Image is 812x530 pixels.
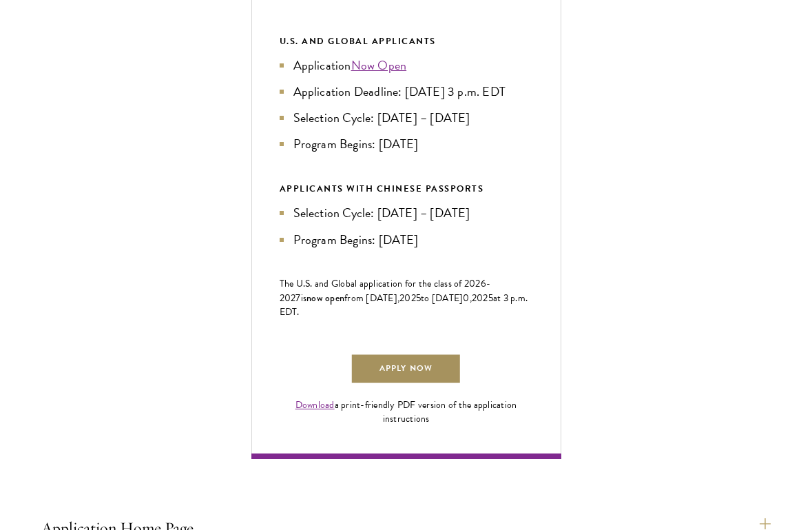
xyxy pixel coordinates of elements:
[481,276,486,291] span: 6
[280,276,491,305] span: -202
[344,291,399,305] span: from [DATE],
[301,291,307,305] span: is
[295,291,300,305] span: 7
[280,230,533,249] li: Program Begins: [DATE]
[416,291,421,305] span: 5
[280,181,533,196] div: APPLICANTS WITH CHINESE PASSPORTS
[421,291,463,305] span: to [DATE]
[351,56,407,74] a: Now Open
[280,56,533,75] li: Application
[351,354,461,385] a: Apply Now
[463,291,469,305] span: 0
[280,291,528,319] span: at 3 p.m. EDT.
[280,82,533,101] li: Application Deadline: [DATE] 3 p.m. EDT
[280,398,533,426] div: a print-friendly PDF version of the application instructions
[280,276,481,291] span: The U.S. and Global application for the class of 202
[488,291,493,305] span: 5
[280,203,533,223] li: Selection Cycle: [DATE] – [DATE]
[470,291,472,305] span: ,
[306,291,344,305] span: now open
[280,34,533,49] div: U.S. and Global Applicants
[295,398,335,412] a: Download
[280,134,533,154] li: Program Begins: [DATE]
[472,291,488,305] span: 202
[399,291,416,305] span: 202
[280,108,533,128] li: Selection Cycle: [DATE] – [DATE]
